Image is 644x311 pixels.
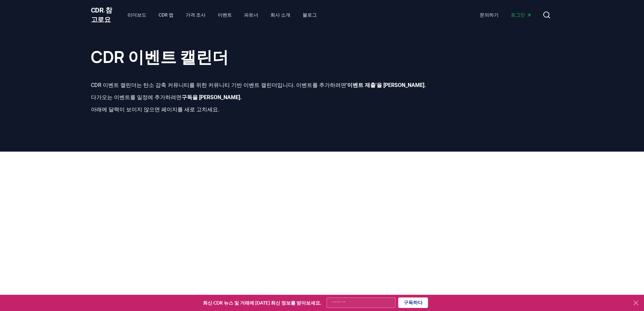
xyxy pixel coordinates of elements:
a: 가격 조사 [180,9,211,21]
nav: 기본 [474,9,537,21]
font: 로그인 [511,12,525,18]
font: CDR [91,6,104,14]
a: 이벤트 [212,9,237,21]
nav: 기본 [122,9,322,21]
a: 리더보드 [122,9,152,21]
a: 파트너 [239,9,264,21]
a: 블로그 [297,9,322,21]
font: 구독을 [PERSON_NAME]. [182,94,242,101]
font: 가격 조사 [186,12,206,18]
font: 이벤트 [218,12,232,18]
a: 로그인 [505,9,537,21]
font: 회사 소개 [270,12,290,18]
font: 파트너 [244,12,258,18]
a: CDR 맵 [153,9,179,21]
font: CDR 이벤트 캘린더 [91,46,229,68]
font: 블로그 [303,12,317,18]
font: . [103,6,105,14]
font: CDR 이벤트 캘린더는 탄소 감축 커뮤니티를 위한 커뮤니티 기반 이벤트 캘린더입니다. 이벤트를 추가하려면 [91,82,346,88]
a: CDR.참고로요 [91,5,117,24]
a: 회사 소개 [265,9,296,21]
font: 문의하기 [480,12,499,18]
font: 아래에 달력이 보이지 않으면 페이지를 새로 고치세요. [91,106,219,113]
font: CDR 맵 [159,12,173,18]
font: '이벤트 제출'을 [PERSON_NAME]. [346,82,426,88]
font: 다가오는 이벤트를 일정에 추가하려면 [91,94,182,101]
font: 리더보드 [127,12,146,18]
a: 문의하기 [474,9,504,21]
